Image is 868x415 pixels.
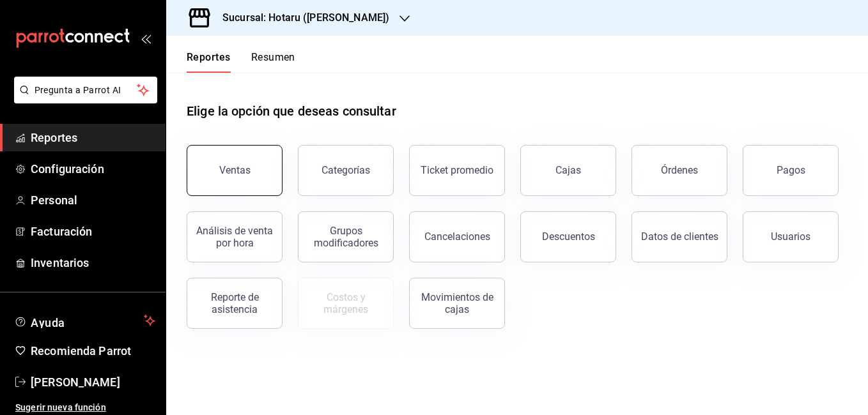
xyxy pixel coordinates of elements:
[31,223,155,240] span: Facturación
[187,51,231,73] button: Reportes
[31,342,155,359] span: Recomienda Parrot
[322,164,370,176] div: Categorías
[409,145,505,196] button: Ticket promedio
[187,51,295,73] div: navigation tabs
[9,93,157,106] a: Pregunta a Parrot AI
[298,211,394,262] button: Grupos modificadores
[195,225,274,249] div: Análisis de venta por hora
[542,230,595,243] div: Descuentos
[409,278,505,329] button: Movimientos de cajas
[141,33,151,43] button: open_drawer_menu
[632,145,727,196] button: Órdenes
[298,145,394,196] button: Categorías
[417,291,497,315] div: Movimientos de cajas
[743,211,839,262] button: Usuarios
[743,145,839,196] button: Pagos
[771,230,810,243] div: Usuarios
[520,211,616,262] button: Descuentos
[641,230,718,243] div: Datos de clientes
[31,129,155,146] span: Reportes
[195,291,274,315] div: Reporte de asistencia
[35,84,137,97] span: Pregunta a Parrot AI
[424,230,490,243] div: Cancelaciones
[219,164,251,176] div: Ventas
[555,163,582,178] div: Cajas
[777,164,805,176] div: Pagos
[661,164,698,176] div: Órdenes
[298,278,394,329] button: Contrata inventarios para ver este reporte
[520,145,616,196] a: Cajas
[251,51,295,73] button: Resumen
[31,192,155,209] span: Personal
[421,164,493,176] div: Ticket promedio
[306,225,385,249] div: Grupos modificadores
[409,211,505,262] button: Cancelaciones
[31,254,155,271] span: Inventarios
[187,145,283,196] button: Ventas
[187,211,283,262] button: Análisis de venta por hora
[14,77,157,103] button: Pregunta a Parrot AI
[632,211,727,262] button: Datos de clientes
[31,313,139,328] span: Ayuda
[187,102,396,121] h1: Elige la opción que deseas consultar
[15,401,155,414] span: Sugerir nueva función
[31,373,155,391] span: [PERSON_NAME]
[212,10,389,26] h3: Sucursal: Hotaru ([PERSON_NAME])
[31,160,155,177] span: Configuración
[187,278,283,329] button: Reporte de asistencia
[306,291,385,315] div: Costos y márgenes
